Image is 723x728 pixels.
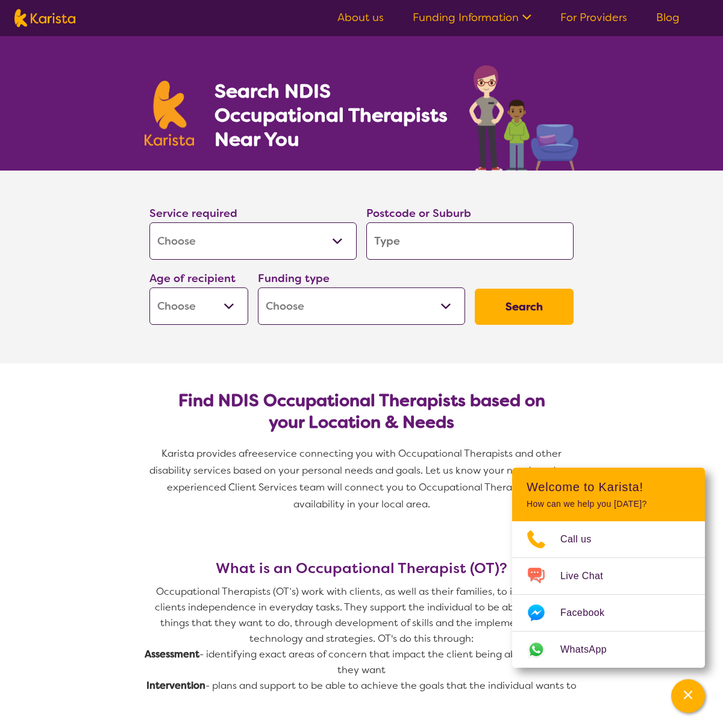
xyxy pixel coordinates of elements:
p: Occupational Therapists (OT’s) work with clients, as well as their families, to improve the clien... [145,584,578,647]
a: Blog [656,10,680,25]
div: Channel Menu [512,468,705,668]
strong: Assessment [145,648,199,661]
label: Funding type [258,271,330,286]
span: WhatsApp [560,641,621,659]
img: Karista logo [14,9,75,27]
img: occupational-therapy [469,65,578,171]
a: About us [337,10,384,25]
h1: Search NDIS Occupational Therapists Near You [214,79,449,151]
ul: Choose channel [512,521,705,668]
span: Facebook [560,604,619,622]
span: Call us [560,530,606,548]
span: service connecting you with Occupational Therapists and other disability services based on your p... [149,447,576,510]
a: Web link opens in a new tab. [512,632,705,668]
p: - identifying exact areas of concern that impact the client being able to do what they want [145,647,578,678]
label: Postcode or Suburb [366,206,471,221]
h3: What is an Occupational Therapist (OT)? [145,560,578,577]
h2: Find NDIS Occupational Therapists based on your Location & Needs [159,390,564,433]
p: - plans and support to be able to achieve the goals that the individual wants to [145,678,578,694]
label: Service required [149,206,237,221]
h2: Welcome to Karista! [527,480,690,494]
span: Live Chat [560,567,618,585]
input: Type [366,222,574,260]
img: Karista logo [145,81,194,146]
a: For Providers [560,10,627,25]
button: Channel Menu [671,679,705,713]
label: Age of recipient [149,271,236,286]
span: free [245,447,264,460]
strong: Intervention [146,679,205,692]
a: Funding Information [413,10,531,25]
span: Karista provides a [161,447,245,460]
button: Search [475,289,574,325]
p: How can we help you [DATE]? [527,499,690,509]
